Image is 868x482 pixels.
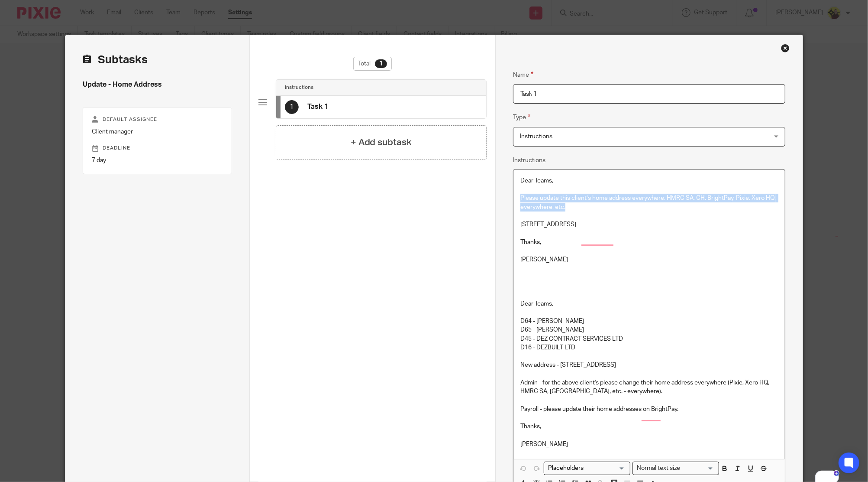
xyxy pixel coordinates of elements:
p: D64 - [PERSON_NAME] [520,317,778,326]
p: Admin - for the above client's please change their home address everywhere (Pixie, Xero HQ, HMRC ... [520,378,778,396]
input: Search for option [545,464,625,473]
h4: + Add subtask [351,136,412,149]
p: D16 - DEZBUILT LTD [520,343,778,352]
p: Default assignee [92,116,223,123]
h4: Task 1 [307,102,328,111]
p: [PERSON_NAME] [520,255,778,264]
p: Dear Teams, [520,300,778,308]
label: Name [513,70,533,80]
label: Type [513,112,530,122]
label: Instructions [513,156,545,165]
p: Deadline [92,145,223,152]
input: Search for option [683,464,714,473]
p: Thanks, [520,422,778,431]
p: Payroll - please update their home addresses on BrightPay. [520,405,778,414]
p: Please update this client’s home address everywhere, HMRC SA, CH, BrightPay, Pixie, Xero HQ, ever... [520,194,778,212]
h4: Update - Home Address [83,80,232,89]
div: Search for option [632,462,719,475]
p: [PERSON_NAME] [520,440,778,449]
p: Client manager [92,127,223,136]
p: Dear Teams, [520,176,778,185]
h2: Subtasks [83,52,148,67]
span: Instructions [520,134,552,140]
p: 7 day [92,156,223,165]
span: Normal text size [635,464,682,473]
div: Search for option [544,462,630,475]
p: D45 - DEZ CONTRACT SERVICES LTD [520,335,778,343]
div: Total [353,57,392,71]
p: [STREET_ADDRESS] [520,220,778,229]
div: Placeholders [544,462,630,475]
div: 1 [285,100,299,114]
p: Thanks, [520,238,778,247]
div: 1 [375,59,387,68]
div: Close this dialog window [781,44,790,52]
p: D65 - [PERSON_NAME] [520,326,778,334]
div: Text styles [632,462,719,475]
div: To enrich screen reader interactions, please activate Accessibility in Grammarly extension settings [513,169,784,459]
p: New address - [STREET_ADDRESS] [520,361,778,369]
h4: Instructions [285,84,313,91]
